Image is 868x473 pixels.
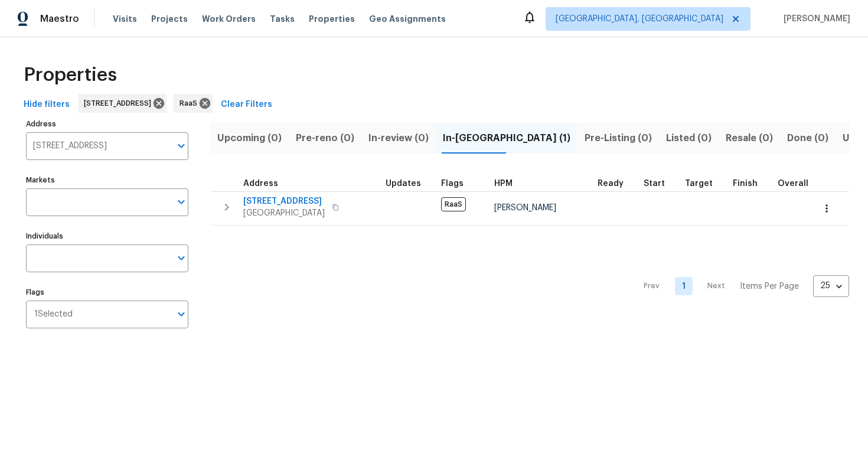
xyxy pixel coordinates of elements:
span: In-[GEOGRAPHIC_DATA] (1) [443,130,570,146]
span: Hide filters [24,97,70,112]
label: Flags [26,289,188,296]
label: Individuals [26,233,188,240]
span: Updates [386,180,421,188]
div: Days past target finish date [778,180,819,188]
span: Geo Assignments [369,13,446,25]
div: Projected renovation finish date [733,180,768,188]
div: Actual renovation start date [644,180,676,188]
span: In-review (0) [368,130,429,146]
span: [STREET_ADDRESS] [243,195,325,207]
span: RaaS [180,97,202,109]
span: Finish [733,180,758,188]
div: RaaS [174,94,213,113]
span: Flags [441,180,464,188]
span: Done (0) [787,130,828,146]
button: Open [173,194,190,210]
span: Upcoming (0) [217,130,282,146]
span: [GEOGRAPHIC_DATA], [GEOGRAPHIC_DATA] [556,13,723,25]
span: HPM [494,180,513,188]
button: Open [173,306,190,322]
span: 1 Selected [34,309,73,319]
span: Tasks [270,15,295,23]
span: Overall [778,180,808,188]
p: Items Per Page [740,280,799,292]
span: Projects [151,13,188,25]
span: Pre-Listing (0) [585,130,652,146]
span: Maestro [40,13,79,25]
span: Resale (0) [726,130,773,146]
nav: Pagination Navigation [632,233,849,340]
span: [STREET_ADDRESS] [84,97,156,109]
div: [STREET_ADDRESS] [78,94,167,113]
span: Ready [598,180,624,188]
span: Target [685,180,713,188]
span: Pre-reno (0) [296,130,354,146]
div: 25 [813,270,849,301]
span: RaaS [441,197,466,211]
span: Work Orders [202,13,256,25]
button: Open [173,138,190,154]
span: [PERSON_NAME] [494,204,556,212]
label: Address [26,120,188,128]
span: Start [644,180,665,188]
span: Address [243,180,278,188]
span: [GEOGRAPHIC_DATA] [243,207,325,219]
button: Hide filters [19,94,74,116]
label: Markets [26,177,188,184]
span: Listed (0) [666,130,712,146]
span: [PERSON_NAME] [779,13,850,25]
span: Properties [24,69,117,81]
a: Goto page 1 [675,277,693,295]
span: Properties [309,13,355,25]
button: Clear Filters [216,94,277,116]
button: Open [173,250,190,266]
span: Visits [113,13,137,25]
div: Earliest renovation start date (first business day after COE or Checkout) [598,180,634,188]
span: Clear Filters [221,97,272,112]
div: Target renovation project end date [685,180,723,188]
